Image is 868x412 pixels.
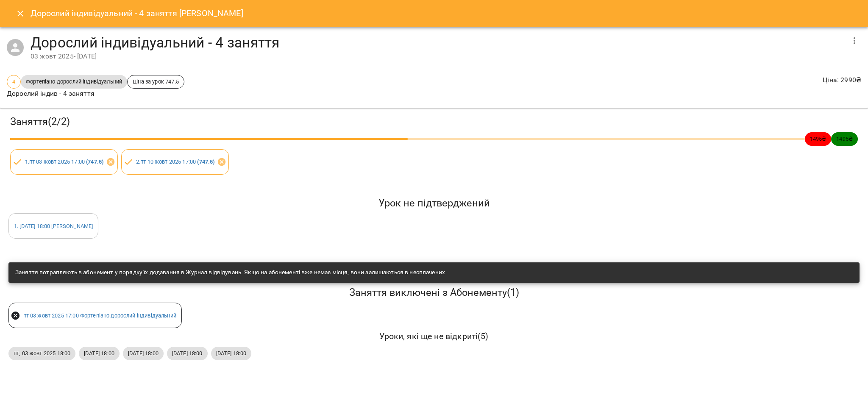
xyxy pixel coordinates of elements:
[121,149,229,175] div: 2.пт 10 жовт 2025 17:00 (747.5)
[831,135,858,143] span: 1495 ₴
[10,3,31,24] button: Close
[31,34,844,51] h4: Дорослий індивідуальний - 4 заняття
[10,149,118,175] div: 1.пт 03 жовт 2025 17:00 (747.5)
[86,159,103,165] b: ( 747.5 )
[15,265,445,280] div: Заняття потрапляють в абонемент у порядку їх додавання в Журнал відвідувань. Якщо на абонементі в...
[8,286,860,299] h5: Заняття виключені з Абонементу ( 1 )
[8,330,860,343] h6: Уроки, які ще не відкриті ( 5 )
[167,349,208,357] span: [DATE] 18:00
[128,78,184,86] span: Ціна за урок 747.5
[136,159,215,165] a: 2.пт 10 жовт 2025 17:00 (747.5)
[31,51,844,61] div: 03 жовт 2025 - [DATE]
[10,115,858,128] h3: Заняття ( 2 / 2 )
[21,78,127,86] span: Фортепіано дорослий індивідуальний
[31,7,243,20] h6: Дорослий індивідуальний - 4 заняття [PERSON_NAME]
[23,312,176,319] a: пт 03 жовт 2025 17:00 Фортепіано дорослий індивідуальний
[823,75,861,85] p: Ціна : 2990 ₴
[7,78,20,86] span: 4
[14,223,93,229] a: 1. [DATE] 18:00 [PERSON_NAME]
[7,89,184,99] p: Дорослий індив - 4 заняття
[8,197,860,210] h5: Урок не підтверджений
[79,349,120,357] span: [DATE] 18:00
[25,159,104,165] a: 1.пт 03 жовт 2025 17:00 (747.5)
[805,135,832,143] span: 1495 ₴
[197,159,214,165] b: ( 747.5 )
[123,349,164,357] span: [DATE] 18:00
[211,349,252,357] span: [DATE] 18:00
[8,349,75,357] span: пт, 03 жовт 2025 18:00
